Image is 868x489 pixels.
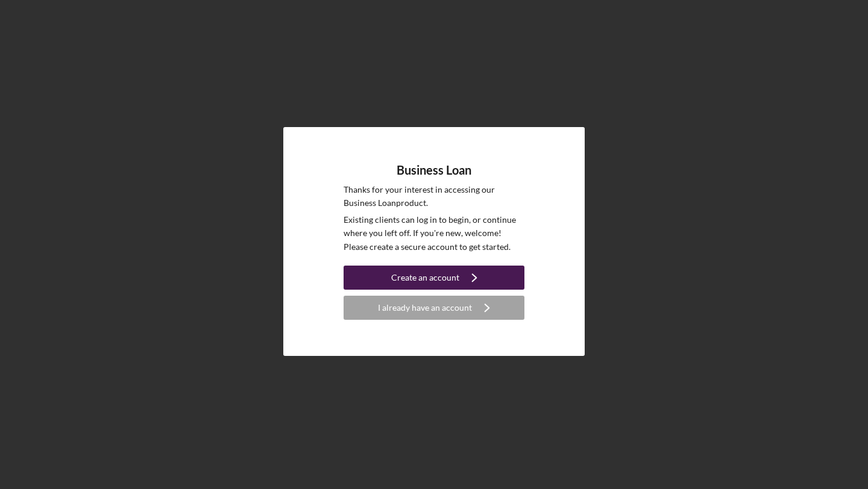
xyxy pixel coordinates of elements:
[391,266,459,290] div: Create an account
[344,213,524,254] p: Existing clients can log in to begin, or continue where you left off. If you're new, welcome! Ple...
[344,266,524,290] button: Create an account
[344,296,524,320] button: I already have an account
[397,163,471,177] h4: Business Loan
[378,296,472,320] div: I already have an account
[344,183,524,210] p: Thanks for your interest in accessing our Business Loan product.
[344,266,524,293] a: Create an account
